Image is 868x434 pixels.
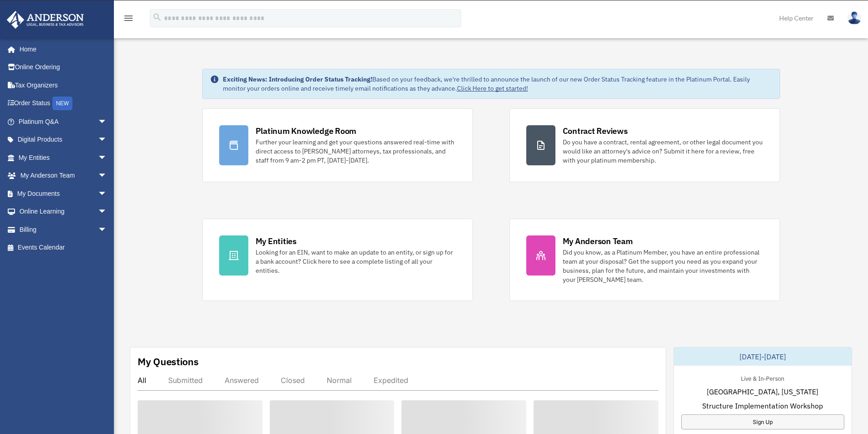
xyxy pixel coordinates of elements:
[123,16,134,24] a: menu
[168,376,203,385] div: Submitted
[6,112,121,131] a: Platinum Q&Aarrow_drop_down
[563,248,763,284] div: Did you know, as a Platinum Member, you have an entire professional team at your disposal? Get th...
[98,112,116,131] span: arrow_drop_down
[52,97,72,110] div: NEW
[6,239,121,257] a: Events Calendar
[256,235,297,247] div: My Entities
[98,131,116,149] span: arrow_drop_down
[98,148,116,167] span: arrow_drop_down
[4,11,87,29] img: Anderson Advisors Platinum Portal
[138,376,146,385] div: All
[847,11,861,25] img: User Pic
[98,203,116,221] span: arrow_drop_down
[256,125,357,137] div: Platinum Knowledge Room
[509,108,780,182] a: Contract Reviews Do you have a contract, rental agreement, or other legal document you would like...
[563,125,628,137] div: Contract Reviews
[563,235,633,247] div: My Anderson Team
[6,58,121,77] a: Online Ordering
[6,131,121,149] a: Digital Productsarrow_drop_down
[681,414,844,429] a: Sign Up
[6,167,121,185] a: My Anderson Teamarrow_drop_down
[457,84,528,92] a: Click Here to get started!
[223,75,372,83] strong: Exciting News: Introducing Order Status Tracking!
[674,347,852,366] div: [DATE]-[DATE]
[6,184,121,203] a: My Documentsarrow_drop_down
[123,13,134,24] i: menu
[734,373,791,383] div: Live & In-Person
[707,386,818,397] span: [GEOGRAPHIC_DATA], [US_STATE]
[98,167,116,185] span: arrow_drop_down
[202,219,473,301] a: My Entities Looking for an EIN, want to make an update to an entity, or sign up for a bank accoun...
[6,203,121,221] a: Online Learningarrow_drop_down
[6,220,121,239] a: Billingarrow_drop_down
[138,355,199,368] div: My Questions
[256,248,456,275] div: Looking for an EIN, want to make an update to an entity, or sign up for a bank account? Click her...
[6,148,121,167] a: My Entitiesarrow_drop_down
[98,184,116,203] span: arrow_drop_down
[6,94,121,113] a: Order StatusNEW
[327,376,352,385] div: Normal
[6,40,116,58] a: Home
[98,220,116,239] span: arrow_drop_down
[152,12,162,22] i: search
[281,376,305,385] div: Closed
[374,376,408,385] div: Expedited
[256,138,456,165] div: Further your learning and get your questions answered real-time with direct access to [PERSON_NAM...
[563,138,763,165] div: Do you have a contract, rental agreement, or other legal document you would like an attorney's ad...
[225,376,259,385] div: Answered
[223,75,772,93] div: Based on your feedback, we're thrilled to announce the launch of our new Order Status Tracking fe...
[509,219,780,301] a: My Anderson Team Did you know, as a Platinum Member, you have an entire professional team at your...
[6,76,121,94] a: Tax Organizers
[702,400,823,411] span: Structure Implementation Workshop
[202,108,473,182] a: Platinum Knowledge Room Further your learning and get your questions answered real-time with dire...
